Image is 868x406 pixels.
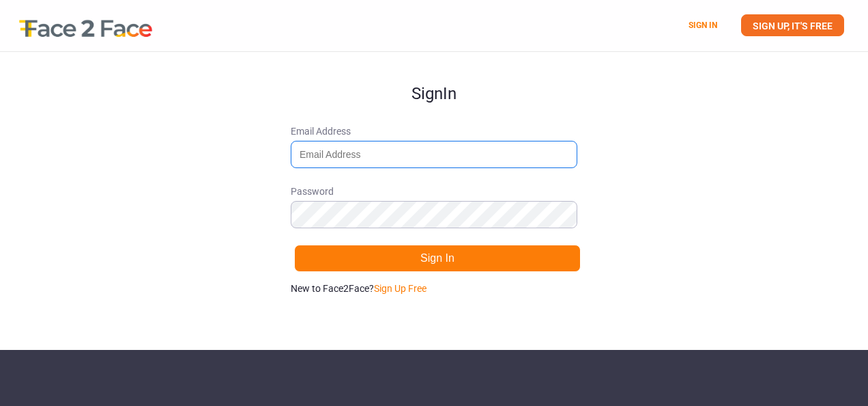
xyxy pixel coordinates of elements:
p: New to Face2Face? [291,282,577,295]
a: Sign Up Free [374,283,426,294]
h1: Sign In [291,52,577,103]
button: Sign In [294,245,581,272]
input: Password [291,201,577,228]
input: Email Address [291,141,577,168]
span: Password [291,185,577,198]
span: Email Address [291,124,577,138]
a: SIGN IN [689,21,717,30]
a: SIGN UP, IT'S FREE [741,14,844,36]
